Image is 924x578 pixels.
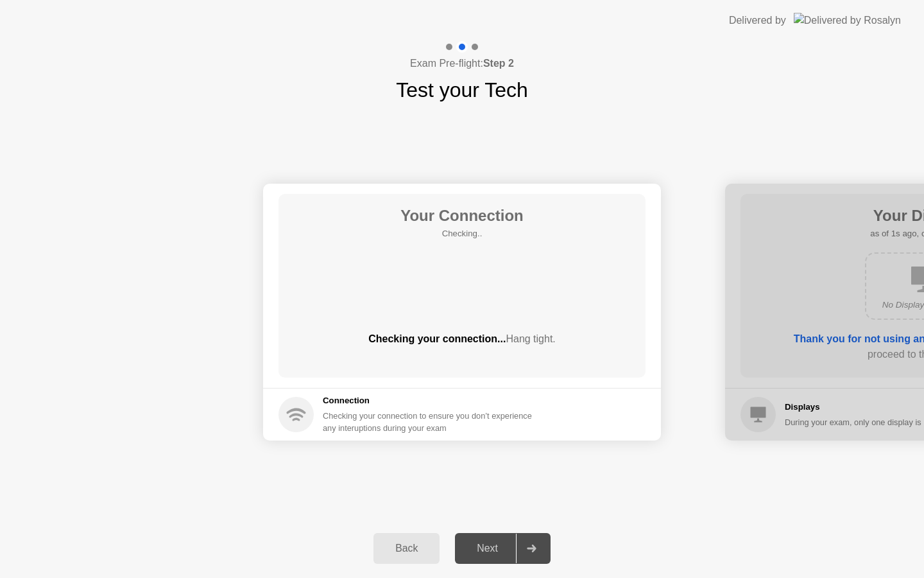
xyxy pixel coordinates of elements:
[729,13,786,28] div: Delivered by
[400,204,524,227] h1: Your Connection
[506,333,555,344] span: Hang tight.
[323,410,540,434] div: Checking your connection to ensure you don’t experience any interuptions during your exam
[410,56,514,71] h4: Exam Pre-flight:
[459,543,516,554] div: Next
[373,533,440,564] button: Back
[455,533,551,564] button: Next
[794,13,901,28] img: Delivered by Rosalyn
[396,74,528,105] h1: Test your Tech
[400,227,524,240] h5: Checking..
[377,543,436,554] div: Back
[483,58,514,69] b: Step 2
[278,331,646,347] div: Checking your connection...
[323,394,540,407] h5: Connection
